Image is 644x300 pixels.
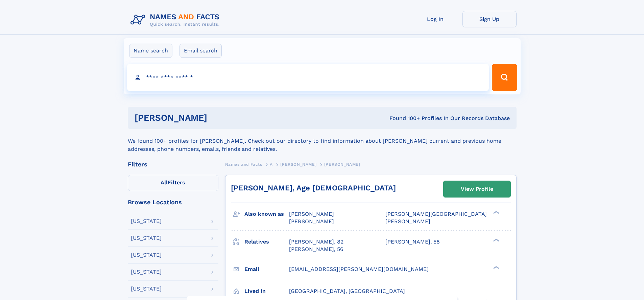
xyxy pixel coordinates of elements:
div: View Profile [461,181,493,197]
div: ❯ [492,238,500,242]
img: Logo Names and Facts [128,11,225,29]
span: [PERSON_NAME][GEOGRAPHIC_DATA] [385,211,487,217]
span: [PERSON_NAME] [289,218,334,225]
div: [US_STATE] [131,218,162,224]
input: search input [127,64,489,91]
a: [PERSON_NAME], 82 [289,238,343,246]
h3: Lived in [244,285,289,297]
label: Email search [180,44,222,58]
a: [PERSON_NAME], 56 [289,246,343,253]
div: [US_STATE] [131,235,162,241]
a: [PERSON_NAME] [280,160,316,168]
div: [US_STATE] [131,286,162,292]
div: Filters [128,161,218,167]
span: [EMAIL_ADDRESS][PERSON_NAME][DOMAIN_NAME] [289,266,429,272]
div: Browse Locations [128,199,218,205]
span: A [270,162,273,167]
span: All [161,179,168,186]
button: Search Button [492,64,517,91]
div: [US_STATE] [131,269,162,275]
span: [PERSON_NAME] [324,162,360,167]
div: ❯ [492,265,500,270]
div: We found 100+ profiles for [PERSON_NAME]. Check out our directory to find information about [PERS... [128,129,517,153]
a: Names and Facts [225,160,262,168]
a: A [270,160,273,168]
div: ❯ [492,210,500,215]
a: [PERSON_NAME], Age [DEMOGRAPHIC_DATA] [231,184,396,192]
span: [GEOGRAPHIC_DATA], [GEOGRAPHIC_DATA] [289,288,405,294]
span: [PERSON_NAME] [385,218,430,225]
a: [PERSON_NAME], 58 [385,238,440,246]
h1: [PERSON_NAME] [135,114,299,122]
a: Sign Up [462,11,517,27]
label: Name search [129,44,172,58]
span: [PERSON_NAME] [289,211,334,217]
h3: Also known as [244,208,289,220]
div: [US_STATE] [131,252,162,258]
a: Log In [408,11,462,27]
label: Filters [128,175,218,191]
h3: Relatives [244,236,289,248]
span: [PERSON_NAME] [280,162,316,167]
h3: Email [244,263,289,275]
a: View Profile [444,181,510,197]
div: Found 100+ Profiles In Our Records Database [298,115,510,122]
